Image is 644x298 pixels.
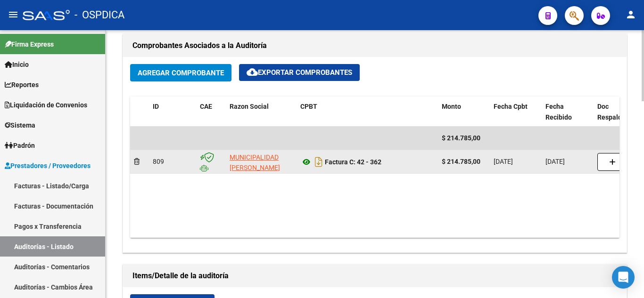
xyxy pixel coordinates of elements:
span: [DATE] [545,158,565,165]
span: Doc Respaldatoria [597,103,640,121]
span: - OSPDICA [74,5,124,25]
span: ID [153,103,159,110]
span: CPBT [300,103,317,110]
button: Exportar Comprobantes [239,64,360,81]
datatable-header-cell: Fecha Recibido [542,97,594,128]
datatable-header-cell: Fecha Cpbt [490,97,542,128]
datatable-header-cell: Razon Social [226,97,297,128]
span: MUNICIPALIDAD [PERSON_NAME][GEOGRAPHIC_DATA] [230,153,293,183]
span: Firma Express [5,39,54,49]
i: Descargar documento [313,154,325,169]
div: Open Intercom Messenger [612,266,635,289]
span: Monto [442,103,461,110]
strong: Factura C: 42 - 362 [325,158,381,166]
mat-icon: person [625,9,636,20]
strong: $ 214.785,00 [442,158,480,165]
span: Sistema [5,120,35,130]
datatable-header-cell: CAE [196,97,226,128]
datatable-header-cell: Monto [438,97,490,128]
span: Liquidación de Convenios [5,100,87,110]
datatable-header-cell: ID [149,97,196,128]
span: Fecha Recibido [545,103,572,121]
span: CAE [200,103,212,110]
mat-icon: cloud_download [247,66,258,78]
datatable-header-cell: CPBT [297,97,438,128]
h1: Comprobantes Asociados a la Auditoría [132,38,617,53]
span: Fecha Cpbt [494,103,528,110]
span: Exportar Comprobantes [247,68,352,77]
span: Agregar Comprobante [138,69,224,77]
span: $ 214.785,00 [442,134,480,142]
span: Prestadores / Proveedores [5,161,91,171]
span: 809 [153,158,164,165]
span: [DATE] [494,158,513,165]
span: Padrón [5,140,35,151]
mat-icon: menu [8,9,19,20]
h1: Items/Detalle de la auditoría [132,268,617,283]
span: Inicio [5,59,29,70]
span: Reportes [5,80,39,90]
button: Agregar Comprobante [130,64,231,81]
span: Razon Social [230,103,269,110]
